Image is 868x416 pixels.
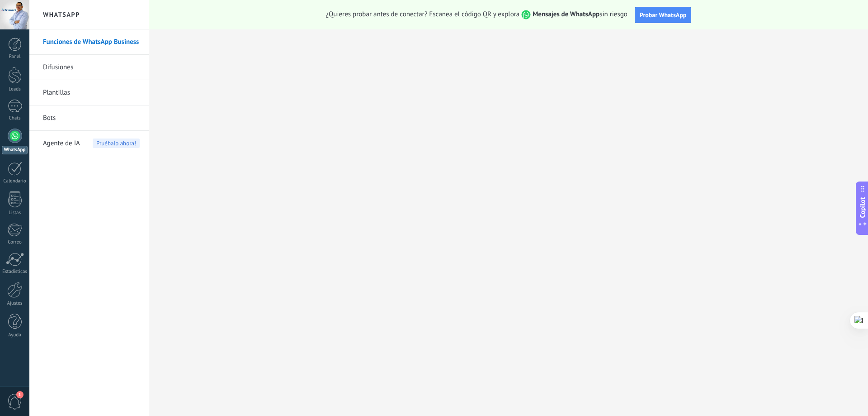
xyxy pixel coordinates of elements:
div: Calendario [2,178,28,184]
div: Ajustes [2,301,28,306]
strong: Mensajes de WhatsApp [533,10,599,19]
button: Probar WhatsApp [635,7,692,23]
li: Agente de IA [29,131,149,156]
div: Correo [2,239,28,245]
a: Plantillas [43,80,140,105]
span: 1 [16,391,24,398]
div: Panel [2,54,28,60]
span: ¿Quieres probar antes de conectar? Escanea el código QR y explora sin riesgo [326,10,627,19]
div: Leads [2,86,28,92]
div: Chats [2,115,28,121]
a: Bots [43,105,140,131]
div: Estadísticas [2,269,28,275]
div: WhatsApp [2,146,28,154]
li: Plantillas [29,80,149,105]
li: Funciones de WhatsApp Business [29,29,149,55]
span: Agente de IA [43,131,80,156]
a: Funciones de WhatsApp Business [43,29,140,55]
div: Listas [2,210,28,216]
li: Difusiones [29,55,149,80]
a: Agente de IA Pruébalo ahora! [43,131,140,156]
li: Bots [29,105,149,131]
a: Difusiones [43,55,140,80]
div: Ayuda [2,332,28,338]
span: Copilot [858,197,867,218]
span: Probar WhatsApp [640,11,687,19]
span: Pruébalo ahora! [93,139,140,148]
